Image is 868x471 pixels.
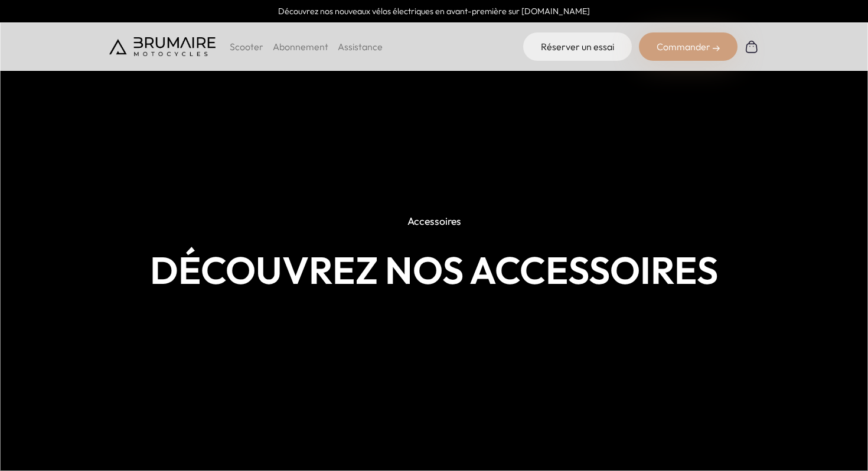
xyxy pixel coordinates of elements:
a: Abonnement [273,41,328,53]
iframe: Gorgias live chat messenger [809,416,856,459]
img: Brumaire Motocycles [109,37,216,56]
a: Assistance [338,41,383,53]
h1: Découvrez nos accessoires [109,248,759,292]
img: Panier [745,40,759,54]
div: Commander [639,32,738,61]
p: Accessoires [399,208,470,234]
p: Scooter [230,40,263,54]
img: right-arrow-2.png [713,45,720,52]
a: Réserver un essai [523,32,632,61]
